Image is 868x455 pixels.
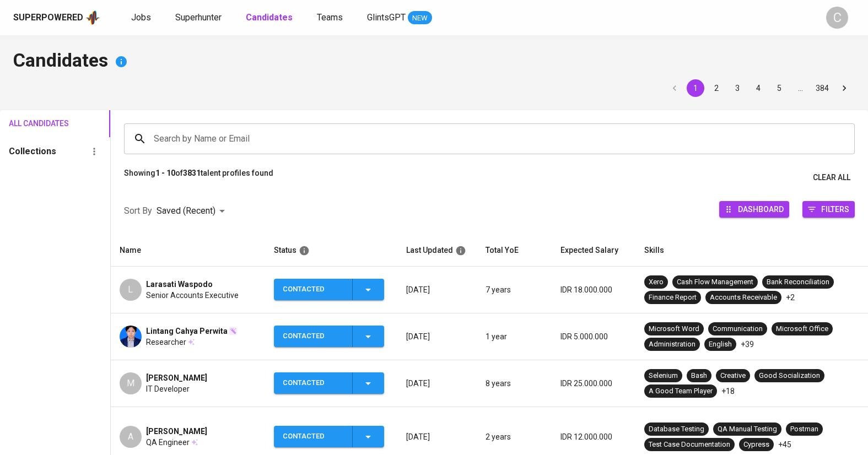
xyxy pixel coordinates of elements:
[741,339,754,350] p: +39
[786,292,795,303] p: +2
[729,79,746,97] button: Go to page 3
[131,12,151,23] span: Jobs
[759,371,820,381] div: Good Socialization
[813,171,850,185] span: Clear All
[778,439,791,450] p: +45
[120,372,142,394] div: M
[146,326,228,337] span: Lintang Cahya Perwita
[477,235,552,267] th: Total YoE
[826,7,848,29] div: C
[131,11,153,25] a: Jobs
[367,12,406,23] span: GlintsGPT
[111,235,265,267] th: Name
[718,424,777,435] div: QA Manual Testing
[812,79,832,97] button: Go to page 384
[155,169,175,177] b: 1 - 10
[274,372,384,394] button: Contacted
[13,12,83,24] div: Superpowered
[649,324,699,334] div: Microsoft Word
[649,371,678,381] div: Selenium
[791,83,809,94] div: …
[367,11,432,25] a: GlintsGPT NEW
[408,13,432,24] span: NEW
[649,386,713,397] div: A Good Team Player
[120,426,142,448] div: A
[146,290,239,301] span: Senior Accounts Executive
[85,9,100,26] img: app logo
[283,326,343,347] div: Contacted
[283,279,343,300] div: Contacted
[317,12,343,23] span: Teams
[246,12,293,23] b: Candidates
[274,279,384,300] button: Contacted
[821,202,849,216] span: Filters
[283,426,343,447] div: Contacted
[743,440,769,450] div: Cypress
[691,371,707,381] div: Bash
[720,371,746,381] div: Creative
[229,327,238,335] img: magic_wand.svg
[486,431,543,442] p: 2 years
[709,339,732,350] div: English
[560,284,627,295] p: IDR 18.000.000
[560,378,627,389] p: IDR 25.000.000
[790,424,818,435] div: Postman
[738,202,784,216] span: Dashboard
[283,372,343,394] div: Contacted
[649,440,730,450] div: Test Case Documentation
[802,201,855,218] button: Filters
[146,279,213,290] span: Larasati Waspodo
[274,326,384,347] button: Contacted
[13,9,100,26] a: Superpoweredapp logo
[719,201,789,218] button: Dashboard
[406,331,468,342] p: [DATE]
[175,12,222,23] span: Superhunter
[649,292,697,303] div: Finance Report
[246,11,295,25] a: Candidates
[157,204,215,218] p: Saved (Recent)
[664,79,855,97] nav: pagination navigation
[721,386,735,397] p: +18
[120,279,142,301] div: L
[397,235,477,267] th: Last Updated
[157,201,229,221] div: Saved (Recent)
[486,284,543,295] p: 7 years
[649,424,704,435] div: Database Testing
[808,167,855,188] button: Clear All
[124,204,152,218] p: Sort By
[750,79,767,97] button: Go to page 4
[708,79,725,97] button: Go to page 2
[124,167,273,188] p: Showing of talent profiles found
[146,437,190,448] span: QA Engineer
[146,426,207,437] span: [PERSON_NAME]
[770,79,788,97] button: Go to page 5
[677,277,753,288] div: Cash Flow Management
[274,426,384,447] button: Contacted
[265,235,397,267] th: Status
[175,11,224,25] a: Superhunter
[835,79,853,97] button: Go to next page
[560,431,627,442] p: IDR 12.000.000
[486,331,543,342] p: 1 year
[776,324,828,334] div: Microsoft Office
[552,235,635,267] th: Expected Salary
[767,277,829,288] div: Bank Reconciliation
[146,337,186,348] span: Researcher
[560,331,627,342] p: IDR 5.000.000
[146,383,190,394] span: IT Developer
[406,378,468,389] p: [DATE]
[486,378,543,389] p: 8 years
[406,284,468,295] p: [DATE]
[317,11,345,25] a: Teams
[146,372,207,383] span: [PERSON_NAME]
[649,339,696,350] div: Administration
[9,117,53,131] span: All Candidates
[13,48,855,75] h4: Candidates
[183,169,201,177] b: 3831
[687,79,704,97] button: page 1
[710,292,777,303] div: Accounts Receivable
[649,277,664,288] div: Xero
[406,431,468,442] p: [DATE]
[120,326,142,348] img: 2949ce7d669c6a87ebe6677609fc0873.jpg
[9,144,56,159] h6: Collections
